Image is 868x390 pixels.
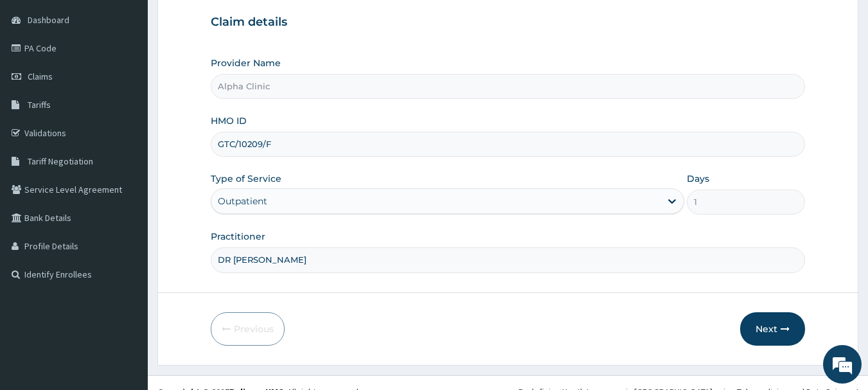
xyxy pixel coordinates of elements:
input: Enter Name [211,247,806,272]
textarea: Type your message and hit 'Enter' [6,256,245,301]
div: Minimize live chat window [211,6,242,37]
div: Outpatient [218,195,267,208]
label: Provider Name [211,57,281,69]
h3: Claim details [211,15,806,30]
span: Dashboard [28,14,69,26]
label: Practitioner [211,230,265,243]
label: HMO ID [211,114,247,127]
button: Previous [211,312,285,346]
label: Days [687,172,709,185]
span: Tariff Negotiation [28,155,93,167]
button: Next [740,312,805,346]
span: Tariffs [28,99,51,111]
img: d_794563401_company_1708531726252_794563401 [24,64,52,96]
label: Type of Service [211,172,281,185]
div: Chat with us now [67,72,216,89]
span: Claims [28,71,53,82]
input: Enter HMO ID [211,132,806,157]
span: We're online! [75,114,177,244]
